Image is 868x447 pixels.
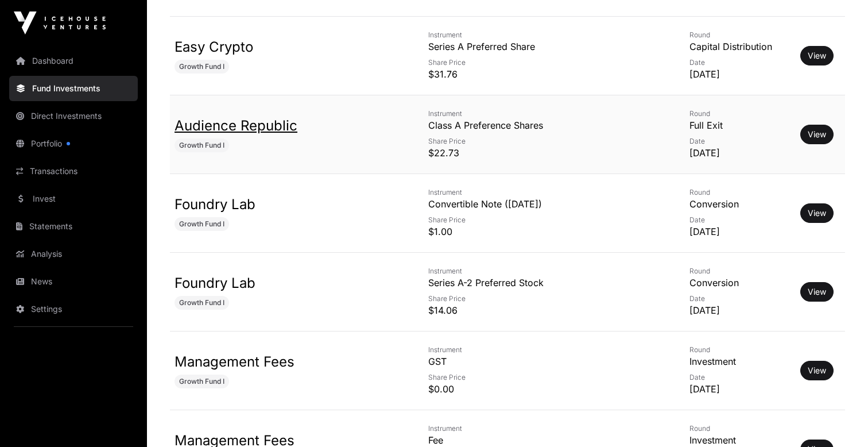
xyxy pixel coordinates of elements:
p: Date [689,373,789,382]
p: $0.00 [428,382,669,396]
span: Growth Fund I [179,141,224,150]
p: Round [689,109,789,118]
a: Audience Republic [175,117,297,134]
a: Portfolio [9,131,138,156]
p: Instrument [428,188,669,197]
p: Share Price [428,294,669,303]
p: Share Price [428,373,669,382]
p: Instrument [428,30,669,40]
p: Management Fees [175,353,398,371]
p: Share Price [428,215,669,225]
p: [DATE] [689,303,789,317]
p: GST [428,354,669,368]
a: Settings [9,296,138,322]
a: Fund Investments [9,76,138,101]
button: View [800,361,834,380]
p: Date [689,294,789,303]
p: Fee [428,433,669,447]
a: Easy Crypto [175,38,253,55]
p: Class A Preference Shares [428,118,669,132]
p: Series A-2 Preferred Stock [428,276,669,290]
button: View [800,46,834,65]
p: Round [689,345,789,354]
span: Growth Fund I [179,377,224,386]
a: View [808,129,826,140]
p: [DATE] [689,225,789,238]
p: $1.00 [428,225,669,238]
a: Foundry Lab [175,275,255,291]
p: Conversion [689,276,789,290]
button: View [800,203,834,223]
p: Share Price [428,58,669,67]
p: Conversion [689,197,789,211]
a: Dashboard [9,48,138,74]
p: Instrument [428,424,669,433]
a: View [808,365,826,376]
p: Round [689,424,789,433]
p: Series A Preferred Share [428,40,669,53]
p: Date [689,58,789,67]
p: Date [689,137,789,146]
span: Growth Fund I [179,298,224,307]
button: View [800,125,834,144]
p: Round [689,267,789,276]
p: [DATE] [689,67,789,81]
p: Round [689,30,789,40]
span: Growth Fund I [179,219,224,229]
a: View [808,207,826,219]
p: $14.06 [428,303,669,317]
a: Analysis [9,241,138,267]
p: Instrument [428,109,669,118]
p: Investment [689,354,789,368]
p: Round [689,188,789,197]
a: Foundry Lab [175,196,255,213]
a: View [808,286,826,298]
p: Instrument [428,345,669,354]
a: Direct Investments [9,103,138,129]
p: Convertible Note ([DATE]) [428,197,669,211]
a: Invest [9,186,138,211]
a: View [808,50,826,61]
iframe: Chat Widget [811,392,868,447]
span: Growth Fund I [179,62,224,71]
a: Transactions [9,159,138,184]
a: News [9,269,138,294]
p: $31.76 [428,67,669,81]
p: Date [689,215,789,225]
p: Full Exit [689,118,789,132]
p: Instrument [428,267,669,276]
a: Statements [9,214,138,239]
p: Capital Distribution [689,40,789,53]
img: Icehouse Ventures Logo [14,11,106,34]
p: Share Price [428,137,669,146]
button: View [800,282,834,302]
p: Investment [689,433,789,447]
p: $22.73 [428,146,669,160]
p: [DATE] [689,146,789,160]
p: [DATE] [689,382,789,396]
